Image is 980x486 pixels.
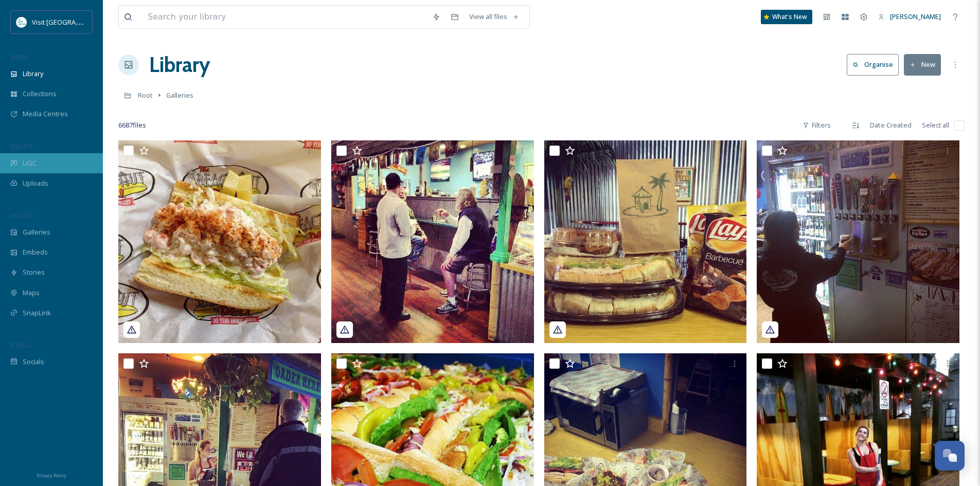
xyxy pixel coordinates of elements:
span: Privacy Policy [37,472,66,479]
span: Collections [23,89,57,99]
button: Organise [847,54,899,75]
span: SnapLink [23,308,51,318]
img: 2204e1be-f360-cc55-6505-23f50969f99e.jpg [544,140,747,343]
a: Organise [847,54,904,75]
span: Socials [23,357,44,367]
span: Visit [GEOGRAPHIC_DATA] [32,17,112,27]
img: e2fb03cc-3bd4-f5e4-dfbf-3484b603438e.jpg [331,140,534,343]
span: MEDIA [10,53,28,61]
span: WIDGETS [10,211,34,219]
a: [PERSON_NAME] [873,7,946,27]
img: download.jpeg [16,17,27,27]
button: Open Chat [935,441,965,471]
div: Filters [797,115,836,135]
span: Uploads [23,178,48,188]
img: 50aadf66-0423-2437-0e8b-edfb47888fa0.jpg [118,140,321,343]
a: What's New [761,10,812,24]
a: Privacy Policy [37,469,66,481]
span: Media Centres [23,109,68,119]
span: Root [138,91,153,100]
span: UGC [23,158,37,168]
input: Search your library [142,6,427,28]
span: SOCIALS [10,341,31,349]
a: View all files [464,7,524,27]
img: c91d66f6-c61e-b202-d23b-07c862148e0e.jpg [757,140,959,343]
span: 6687 file s [118,120,146,130]
span: Galleries [166,91,193,100]
span: Galleries [23,227,50,237]
span: COLLECT [10,142,32,150]
span: [PERSON_NAME] [890,12,941,21]
button: New [904,54,941,75]
a: Library [149,49,210,80]
span: Library [23,69,43,79]
span: Maps [23,288,40,298]
div: Date Created [865,115,917,135]
span: Select all [922,120,949,130]
span: Embeds [23,247,48,257]
a: Root [138,89,153,101]
span: Stories [23,267,45,277]
a: Galleries [166,89,193,101]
